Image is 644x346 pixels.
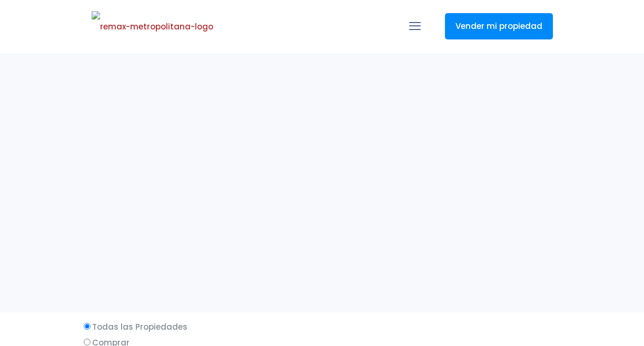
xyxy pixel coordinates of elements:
label: Todas las Propiedades [81,320,563,333]
img: remax-metropolitana-logo [92,11,213,43]
a: mobile menu [406,17,424,35]
a: Vender mi propiedad [445,13,553,39]
input: Comprar [84,339,91,345]
input: Todas las Propiedades [84,323,91,330]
